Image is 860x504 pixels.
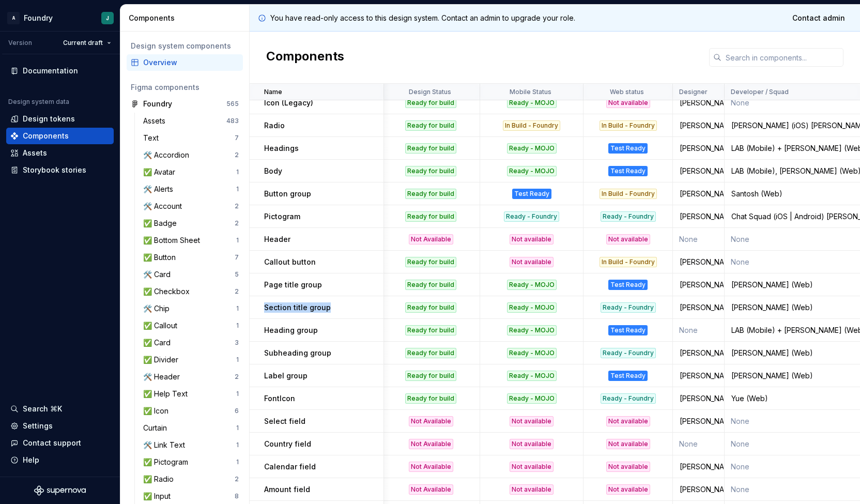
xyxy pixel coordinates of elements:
[139,386,243,402] a: ✅ Help Text1
[235,270,239,279] div: 5
[143,235,204,246] div: ✅ Bottom Sheet
[23,438,81,448] div: Contact support
[139,334,243,351] a: ✅ Card3
[139,232,243,249] a: ✅ Bottom Sheet1
[673,98,724,108] div: [PERSON_NAME]
[673,371,724,381] div: [PERSON_NAME]
[7,12,20,24] div: A
[264,166,282,176] p: Body
[673,462,724,472] div: [PERSON_NAME]
[405,189,456,199] div: Ready for build
[721,48,843,67] input: Search in components...
[507,280,557,290] div: Ready - MOJO
[507,325,557,335] div: Ready - MOJO
[405,98,456,108] div: Ready for build
[270,13,575,23] p: You have read-only access to this design system. Contact an admin to upgrade your role.
[23,165,86,175] div: Storybook stories
[606,484,650,495] div: Not available
[127,96,243,112] a: Foundry565
[23,114,75,124] div: Design tokens
[139,181,243,197] a: 🛠️ Alerts1
[507,98,557,108] div: Ready - MOJO
[139,113,243,129] a: Assets483
[405,257,456,267] div: Ready for build
[606,462,650,472] div: Not available
[264,98,313,108] p: Icon (Legacy)
[405,211,456,222] div: Ready for build
[235,151,239,159] div: 2
[143,269,175,280] div: 🛠️ Card
[24,13,53,23] div: Foundry
[409,416,453,426] div: Not Available
[409,439,453,449] div: Not Available
[610,88,644,96] p: Web status
[235,134,239,142] div: 7
[131,41,239,51] div: Design system components
[236,304,239,313] div: 1
[226,100,239,108] div: 565
[405,371,456,381] div: Ready for build
[405,393,456,404] div: Ready for build
[264,120,285,131] p: Radio
[58,36,116,50] button: Current draft
[139,266,243,283] a: 🛠️ Card5
[266,48,344,67] h2: Components
[786,9,852,27] a: Contact admin
[143,150,193,160] div: 🛠️ Accordion
[673,120,724,131] div: [PERSON_NAME]
[264,143,299,154] p: Headings
[601,211,656,222] div: Ready - Foundry
[673,143,724,154] div: [PERSON_NAME]
[235,492,239,500] div: 8
[673,319,725,342] td: None
[143,116,170,126] div: Assets
[143,133,163,143] div: Text
[608,280,648,290] div: Test Ready
[600,257,657,267] div: In Build - Foundry
[608,371,648,381] div: Test Ready
[235,219,239,227] div: 2
[236,185,239,193] div: 1
[510,462,554,472] div: Not available
[507,302,557,313] div: Ready - MOJO
[507,166,557,176] div: Ready - MOJO
[143,338,175,348] div: ✅ Card
[131,82,239,93] div: Figma components
[264,302,331,313] p: Section title group
[264,393,295,404] p: FontIcon
[264,211,300,222] p: Pictogram
[510,416,554,426] div: Not available
[236,356,239,364] div: 1
[143,303,174,314] div: 🛠️ Chip
[139,283,243,300] a: ✅ Checkbox2
[673,280,724,290] div: [PERSON_NAME]
[673,433,725,455] td: None
[512,189,551,199] div: Test Ready
[606,98,650,108] div: Not available
[6,111,114,127] a: Design tokens
[673,393,724,404] div: [PERSON_NAME]
[409,484,453,495] div: Not Available
[673,348,724,358] div: [PERSON_NAME]
[510,257,554,267] div: Not available
[264,189,311,199] p: Button group
[264,234,290,245] p: Header
[6,452,114,468] button: Help
[510,484,554,495] div: Not available
[106,14,109,22] div: J
[143,252,180,263] div: ✅ Button
[139,454,243,470] a: ✅ Pictogram1
[405,120,456,131] div: Ready for build
[235,339,239,347] div: 3
[507,143,557,154] div: Ready - MOJO
[23,148,47,158] div: Assets
[127,54,243,71] a: Overview
[264,348,331,358] p: Subheading group
[264,462,316,472] p: Calendar field
[606,416,650,426] div: Not available
[6,162,114,178] a: Storybook stories
[608,325,648,335] div: Test Ready
[139,147,243,163] a: 🛠️ Accordion2
[507,371,557,381] div: Ready - MOJO
[405,280,456,290] div: Ready for build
